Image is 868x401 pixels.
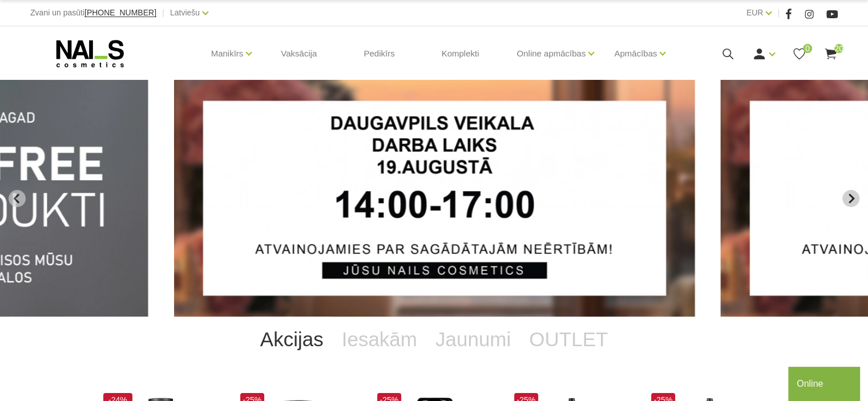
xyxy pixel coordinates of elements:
span: | [777,6,780,20]
button: Next slide [842,190,859,207]
span: 0 [803,44,812,53]
iframe: chat widget [788,364,862,401]
div: Zvani un pasūti [30,6,156,20]
span: 20 [834,44,843,53]
a: 0 [792,47,806,61]
a: Online apmācības [516,31,586,76]
a: Pedikīrs [354,26,403,81]
a: Akcijas [251,317,333,362]
span: [PHONE_NUMBER] [84,8,156,17]
li: 2 of 14 [174,80,695,317]
a: Komplekti [433,26,488,81]
a: EUR [746,6,764,19]
a: Latviešu [170,6,200,19]
a: 20 [823,47,838,61]
a: Vaksācija [272,26,326,81]
a: [PHONE_NUMBER] [84,9,156,17]
a: Iesakām [333,317,426,362]
a: Apmācības [614,31,657,76]
a: Jaunumi [426,317,520,362]
a: Manikīrs [211,31,244,76]
span: | [162,6,164,20]
button: Previous slide [9,190,26,207]
a: OUTLET [520,317,617,362]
